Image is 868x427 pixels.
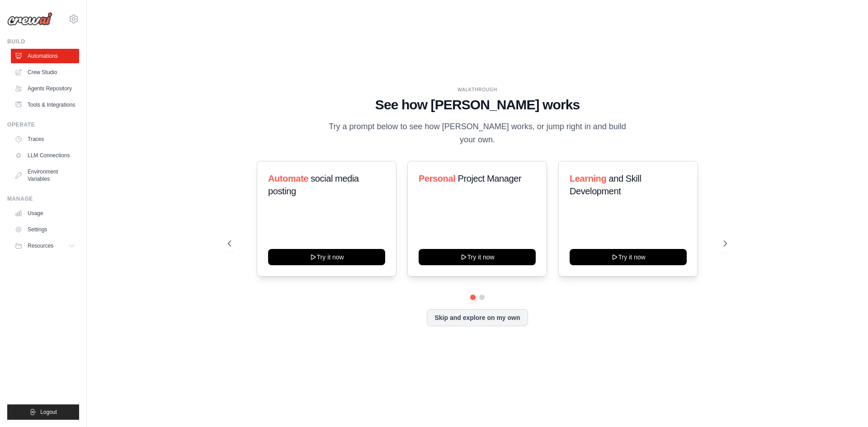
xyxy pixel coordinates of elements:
a: Automations [11,49,79,63]
a: Tools & Integrations [11,98,79,112]
a: Crew Studio [11,65,79,80]
h1: See how [PERSON_NAME] works [228,97,727,113]
a: Usage [11,206,79,221]
button: Try it now [570,249,687,265]
button: Resources [11,239,79,253]
div: WALKTHROUGH [228,86,727,93]
span: Project Manager [458,174,522,183]
button: Try it now [268,249,385,265]
p: Try a prompt below to see how [PERSON_NAME] works, or jump right in and build your own. [325,120,629,147]
button: Try it now [419,249,536,265]
span: Automate [268,174,308,183]
span: and Skill Development [570,174,641,196]
div: Manage [7,195,79,202]
a: LLM Connections [11,148,79,163]
span: social media posting [268,174,359,196]
a: Settings [11,222,79,237]
a: Environment Variables [11,164,79,186]
span: Learning [570,174,606,183]
button: Skip and explore on my own [427,309,528,326]
a: Agents Repository [11,81,79,96]
span: Resources [28,242,53,249]
span: Personal [419,174,455,183]
span: Logout [40,408,57,416]
button: Logout [7,404,79,420]
div: Build [7,38,79,45]
div: Operate [7,121,79,128]
a: Traces [11,132,79,146]
img: Logo [7,12,52,26]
